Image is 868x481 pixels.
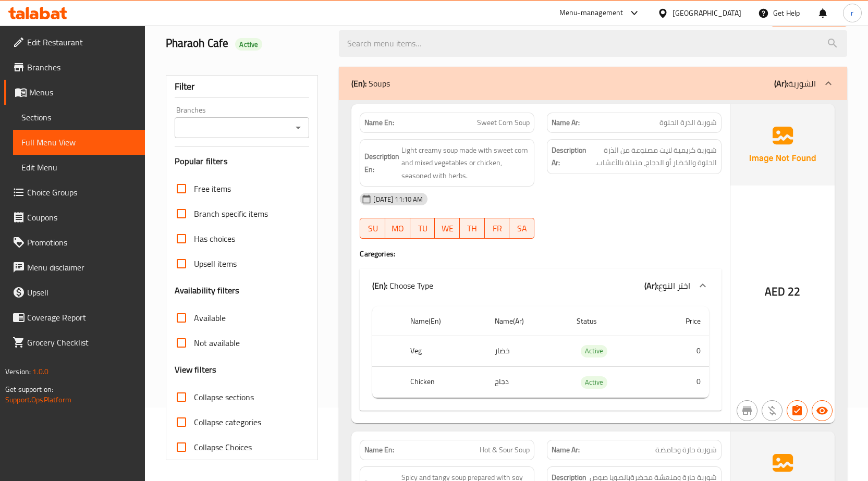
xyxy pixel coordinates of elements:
[166,35,327,51] h2: Pharaoh Cafe
[27,236,137,249] span: Promotions
[414,221,431,236] span: TU
[5,365,31,378] span: Version:
[480,445,530,455] span: Hot & Sour Soup
[486,367,568,398] td: دجاج
[659,117,717,128] span: شوربة الذرة الحلوة
[32,365,48,378] span: 1.0.0
[27,261,137,274] span: Menu disclaimer
[730,104,835,186] img: Ae5nvW7+0k+MAAAAAElFTkSuQmCC
[485,218,510,239] button: FR
[360,218,385,239] button: SU
[194,337,240,349] span: Not available
[652,367,709,398] td: 0
[13,155,145,180] a: Edit Menu
[4,255,145,280] a: Menu disclaimer
[194,312,226,324] span: Available
[489,221,506,236] span: FR
[364,445,394,455] strong: Name En:
[464,221,481,236] span: TH
[4,330,145,355] a: Grocery Checklist
[460,218,485,239] button: TH
[402,336,486,366] th: Veg
[339,30,847,57] input: search
[812,400,833,421] button: Available
[568,306,653,336] th: Status
[235,40,262,50] span: Active
[27,186,137,199] span: Choice Groups
[851,7,853,19] span: r
[339,67,847,100] div: (En): Soups(Ar):الشوربة
[372,278,387,293] b: (En):
[27,336,137,349] span: Grocery Checklist
[402,306,486,336] th: Name(En)
[4,230,145,255] a: Promotions
[581,345,607,357] div: Active
[581,376,607,389] div: Active
[194,232,235,245] span: Has choices
[175,155,310,167] h3: Popular filters
[514,221,530,236] span: SA
[435,218,460,239] button: WE
[389,221,406,236] span: MO
[4,55,145,80] a: Branches
[372,306,709,398] table: choices table
[194,257,237,270] span: Upsell items
[552,144,586,169] strong: Description Ar:
[360,249,722,259] h4: Caregories:
[509,218,534,239] button: SA
[21,161,137,174] span: Edit Menu
[5,383,53,396] span: Get support on:
[385,218,410,239] button: MO
[360,269,722,302] div: (En): Choose Type(Ar):اختر النوع
[402,367,486,398] th: Chicken
[788,281,800,302] span: 22
[27,61,137,73] span: Branches
[652,336,709,366] td: 0
[787,400,808,421] button: Has choices
[175,364,217,376] h3: View filters
[559,7,624,19] div: Menu-management
[13,130,145,155] a: Full Menu View
[21,136,137,149] span: Full Menu View
[486,336,568,366] td: خضار
[369,194,427,204] span: [DATE] 11:10 AM
[194,182,231,195] span: Free items
[486,306,568,336] th: Name(Ar)
[175,285,240,297] h3: Availability filters
[4,280,145,305] a: Upsell
[410,218,435,239] button: TU
[589,144,717,169] span: شوربة كريمية لايت مصنوعة من الذرة الحلوة والخضار أو الدجاج، متبلة بالأعشاب.
[21,111,137,124] span: Sections
[13,105,145,130] a: Sections
[737,400,757,421] button: Not branch specific item
[194,207,268,220] span: Branch specific items
[29,86,137,98] span: Menus
[364,221,381,236] span: SU
[5,393,71,406] a: Support.OpsPlatform
[351,77,390,90] p: Soups
[27,286,137,299] span: Upsell
[194,391,254,403] span: Collapse sections
[27,36,137,48] span: Edit Restaurant
[27,211,137,224] span: Coupons
[175,76,310,98] div: Filter
[658,278,690,293] span: اختر النوع
[552,117,580,128] strong: Name Ar:
[644,278,658,293] b: (Ar):
[4,80,145,105] a: Menus
[4,305,145,330] a: Coverage Report
[194,441,252,453] span: Collapse Choices
[372,279,433,292] p: Choose Type
[655,445,717,455] span: شوربة حارة وحامضة
[477,117,530,128] span: Sweet Corn Soup
[774,77,816,90] p: الشوربة
[762,400,783,421] button: Purchased item
[291,120,305,135] button: Open
[673,7,741,19] div: [GEOGRAPHIC_DATA]
[552,445,580,455] strong: Name Ar:
[364,117,394,128] strong: Name En:
[652,306,709,336] th: Price
[765,281,785,302] span: AED
[27,311,137,324] span: Coverage Report
[4,205,145,230] a: Coupons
